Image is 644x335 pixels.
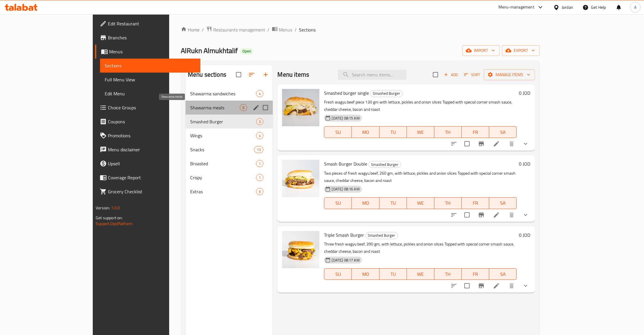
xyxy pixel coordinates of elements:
span: Smashed Burger [370,90,402,97]
span: Wings [190,132,256,139]
span: Edit Menu [105,90,196,97]
div: Open [240,48,253,55]
span: Sort sections [245,68,259,82]
button: SU [324,197,352,209]
span: 13 [254,147,263,152]
span: Select section [429,69,442,81]
div: Extras6 [185,185,273,199]
h2: Menu items [277,70,309,79]
button: delete [505,279,519,293]
a: Support.OpsPlatform [96,220,133,227]
div: Wings4 [185,129,273,143]
div: Jordan [562,4,573,10]
span: 6 [256,189,263,194]
div: Crispy1 [185,171,273,185]
span: 1 [256,161,263,166]
span: Open [240,49,253,54]
button: TU [379,126,407,138]
span: FR [464,199,487,207]
button: Manage items [484,69,535,80]
div: Smashed Burger [368,161,401,168]
div: Smashed Burger [365,232,398,239]
span: Snacks [190,146,254,153]
a: Choice Groups [95,101,200,115]
span: Promotions [108,132,196,139]
span: WE [409,199,432,207]
span: Smashed burger single [324,89,369,97]
span: Select to update [461,138,473,150]
span: Restaurants management [213,26,265,33]
span: Coupons [108,118,196,125]
button: show more [519,208,533,222]
button: FR [462,197,489,209]
span: TH [437,128,459,136]
a: Upsell [95,157,200,171]
span: [DATE] 08:17 AM [329,257,362,263]
span: Menu disclaimer [108,146,196,153]
span: 3 [256,119,263,124]
span: Coverage Report [108,174,196,181]
button: export [502,45,540,56]
a: Edit Restaurant [95,17,200,31]
button: sort-choices [447,208,461,222]
span: SA [491,128,514,136]
span: 1.0.0 [111,204,120,212]
span: Smashed Burger [190,118,256,125]
span: Broasted [190,160,256,167]
span: Choice Groups [108,104,196,111]
a: Branches [95,31,200,45]
a: Restaurants management [206,26,265,34]
span: 1 [256,175,263,180]
button: delete [505,137,519,151]
div: Shawarma sandwiches4 [185,87,273,101]
span: Version: [96,204,110,212]
span: 4 [256,133,263,138]
span: Edit Restaurant [108,20,196,27]
span: Sections [105,62,196,69]
button: delete [505,208,519,222]
span: Menus [279,26,292,33]
a: Edit menu item [493,140,500,147]
div: Broasted1 [185,157,273,171]
button: WE [407,126,434,138]
button: SU [324,268,352,280]
button: FR [462,268,489,280]
span: Select to update [461,280,473,292]
img: Smash Burger Double [282,160,319,197]
div: items [256,132,263,139]
button: SA [489,126,517,138]
button: sort-choices [447,137,461,151]
div: Menu-management [498,4,534,11]
a: Edit menu item [493,282,500,289]
span: export [507,47,535,54]
span: AlRukn Almukhtalif [181,44,238,57]
h6: 0 JOD [519,89,530,97]
span: MO [354,199,377,207]
button: FR [462,126,489,138]
nav: Menu sections [185,84,273,201]
button: show more [519,137,533,151]
button: Branch-specific-item [474,208,488,222]
h2: Menu sections [188,70,226,79]
span: Sections [299,26,316,33]
span: Add item [442,70,460,79]
li: / [267,26,269,33]
button: import [462,45,500,56]
button: show more [519,279,533,293]
li: / [202,26,204,33]
div: items [254,146,263,153]
img: Triple Smash Burger [282,231,319,268]
a: Menu disclaimer [95,143,200,157]
span: TH [437,270,459,278]
span: Manage items [489,71,530,78]
a: Menus [95,45,200,59]
span: Sort items [460,70,484,79]
span: Add [443,71,459,78]
button: MO [352,197,379,209]
p: Two pieces of fresh wagyu beef, 260 gm, with lettuce, pickles and onion slices Topped with specia... [324,170,517,184]
span: A [634,4,636,10]
button: TH [434,197,462,209]
div: Snacks13 [185,143,273,157]
span: FR [464,128,487,136]
button: TH [434,268,462,280]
